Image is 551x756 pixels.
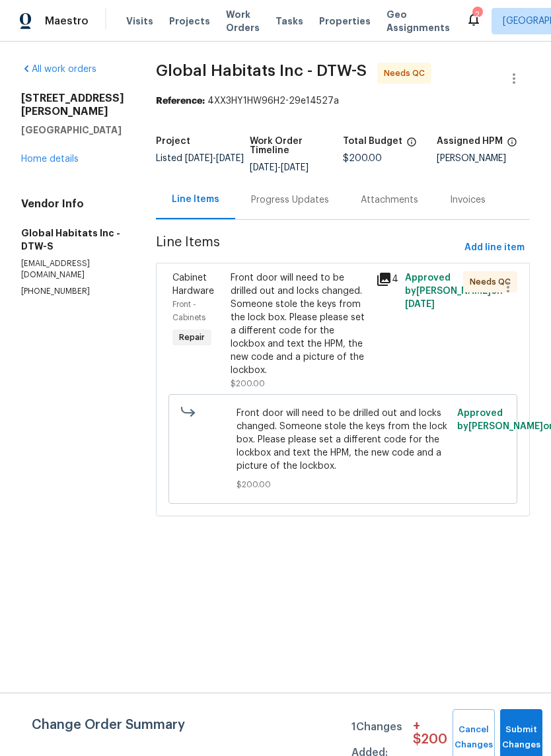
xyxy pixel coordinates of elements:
span: Line Items [156,236,459,260]
span: Needs QC [384,67,430,80]
div: 4 [376,271,397,287]
b: Reference: [156,96,205,106]
span: Repair [174,331,210,344]
span: Properties [319,15,371,28]
h5: [GEOGRAPHIC_DATA] [21,123,124,137]
span: Maestro [45,15,89,28]
span: Cabinet Hardware [172,273,214,296]
div: Progress Updates [251,193,329,207]
span: Visits [126,15,153,28]
h5: Assigned HPM [437,137,503,146]
p: [PHONE_NUMBER] [21,286,124,297]
span: Listed [156,154,244,163]
span: [DATE] [185,154,213,163]
button: Add line item [459,236,530,260]
span: $200.00 [237,478,450,491]
span: The total cost of line items that have been proposed by Opendoor. This sum includes line items th... [406,137,417,154]
span: Tasks [275,17,303,26]
h5: Global Habitats Inc - DTW-S [21,226,124,253]
span: - [185,154,244,163]
h5: Total Budget [343,137,402,146]
span: - [250,163,309,172]
div: Invoices [450,193,486,207]
span: $200.00 [343,154,382,163]
span: $200.00 [231,380,265,388]
h5: Project [156,137,190,146]
span: [DATE] [250,163,277,172]
div: 4XX3HY1HW96H2-29e14527a [156,94,530,108]
div: Line Items [172,193,219,206]
div: Attachments [361,193,418,207]
span: The hpm assigned to this work order. [507,137,517,154]
a: All work orders [21,65,96,74]
h5: Work Order Timeline [250,137,344,155]
span: Add line item [464,240,525,256]
span: Work Orders [226,8,260,34]
h2: [STREET_ADDRESS][PERSON_NAME] [21,92,124,118]
div: Front door will need to be drilled out and locks changed. Someone stole the keys from the lock bo... [231,271,368,377]
div: [PERSON_NAME] [437,154,531,163]
p: [EMAIL_ADDRESS][DOMAIN_NAME] [21,258,124,281]
span: [DATE] [281,163,309,172]
span: Geo Assignments [386,8,450,34]
h4: Vendor Info [21,197,124,211]
span: Front door will need to be drilled out and locks changed. Someone stole the keys from the lock bo... [237,407,450,473]
span: Global Habitats Inc - DTW-S [156,63,367,79]
span: Projects [169,15,210,28]
div: 2 [472,8,482,21]
span: [DATE] [405,300,435,309]
span: Front - Cabinets [172,300,205,322]
span: [DATE] [216,154,244,163]
a: Home details [21,155,79,164]
span: Approved by [PERSON_NAME] on [405,273,503,309]
span: Needs QC [470,275,516,289]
